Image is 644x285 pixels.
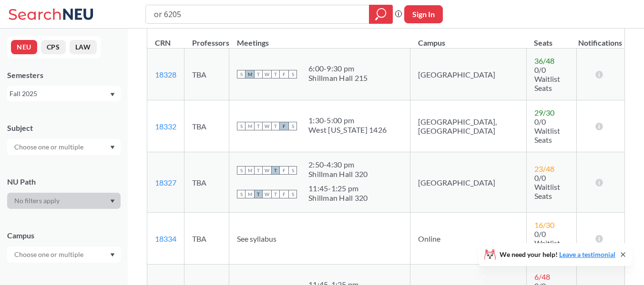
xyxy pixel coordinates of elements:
[10,88,109,99] div: Fall 2025
[7,193,121,209] div: Dropdown arrow
[7,70,121,80] div: Semesters
[288,122,297,130] span: S
[375,8,387,21] svg: magnifying glass
[500,251,615,258] span: We need your help!
[534,65,560,92] span: 0/0 Waitlist Seats
[263,122,271,130] span: W
[271,70,280,79] span: T
[271,122,280,130] span: T
[110,199,115,203] svg: Dropdown arrow
[184,28,229,49] th: Professors
[526,28,576,49] th: Seats
[245,70,254,79] span: M
[237,122,245,130] span: S
[254,70,263,79] span: T
[184,213,229,265] td: TBA
[184,100,229,152] td: TBA
[271,166,280,175] span: T
[263,70,271,79] span: W
[308,64,368,73] div: 6:00 - 9:30 pm
[308,169,368,179] div: Shillman Hall 320
[11,40,37,54] button: NEU
[308,160,368,169] div: 2:50 - 4:30 pm
[534,164,554,173] span: 23 / 48
[410,213,526,265] td: Online
[308,73,368,83] div: Shillman Hall 215
[271,190,280,198] span: T
[237,70,245,79] span: S
[41,40,66,54] button: CPS
[288,70,297,79] span: S
[153,6,362,22] input: Class, professor, course number, "phrase"
[263,166,271,175] span: W
[184,49,229,100] td: TBA
[280,122,288,130] span: F
[237,234,276,243] span: See syllabus
[404,5,443,23] button: Sign In
[155,178,176,187] a: 18327
[280,70,288,79] span: F
[280,166,288,175] span: F
[110,146,115,149] svg: Dropdown arrow
[534,173,560,200] span: 0/0 Waitlist Seats
[245,122,254,130] span: M
[184,152,229,213] td: TBA
[7,139,121,155] div: Dropdown arrow
[237,190,245,198] span: S
[410,100,526,152] td: [GEOGRAPHIC_DATA], [GEOGRAPHIC_DATA]
[155,38,171,48] div: CRN
[308,125,387,135] div: West [US_STATE] 1426
[263,190,271,198] span: W
[534,108,554,117] span: 29 / 30
[254,190,263,198] span: T
[410,28,526,49] th: Campus
[280,190,288,198] span: F
[7,123,121,133] div: Subject
[237,166,245,175] span: S
[410,152,526,213] td: [GEOGRAPHIC_DATA]
[7,177,121,187] div: NU Path
[229,28,410,49] th: Meetings
[155,234,176,243] a: 18334
[254,166,263,175] span: T
[534,56,554,65] span: 36 / 48
[110,93,115,97] svg: Dropdown arrow
[7,230,121,241] div: Campus
[534,272,550,281] span: 6 / 48
[70,40,97,54] button: LAW
[7,246,121,263] div: Dropdown arrow
[245,190,254,198] span: M
[576,28,624,49] th: Notifications
[369,5,393,24] div: magnifying glass
[288,166,297,175] span: S
[155,122,176,131] a: 18332
[534,220,554,229] span: 16 / 30
[410,49,526,100] td: [GEOGRAPHIC_DATA]
[155,70,176,79] a: 18328
[534,117,560,144] span: 0/0 Waitlist Seats
[534,229,560,256] span: 0/0 Waitlist Seats
[254,122,263,130] span: T
[308,116,387,125] div: 1:30 - 5:00 pm
[308,184,368,193] div: 11:45 - 1:25 pm
[7,86,121,101] div: Fall 2025Dropdown arrow
[10,141,90,153] input: Choose one or multiple
[110,253,115,257] svg: Dropdown arrow
[288,190,297,198] span: S
[308,193,368,203] div: Shillman Hall 320
[559,250,615,258] a: Leave a testimonial
[245,166,254,175] span: M
[10,249,90,260] input: Choose one or multiple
